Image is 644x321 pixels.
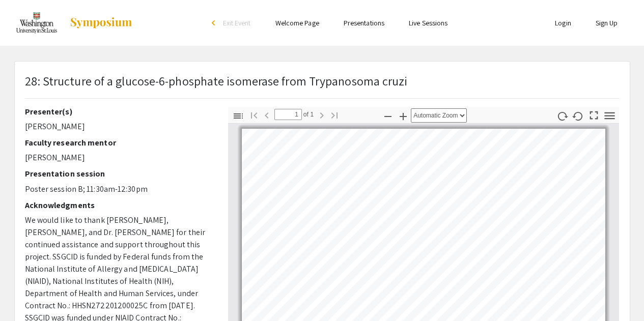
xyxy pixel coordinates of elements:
a: Sign Up [596,18,618,27]
button: Previous Page [258,107,275,122]
a: Presentations [344,18,384,27]
h2: Faculty research mentor [25,138,213,148]
img: Symposium by ForagerOne [69,17,133,29]
h2: Acknowledgments [25,200,213,210]
button: Rotate Counterclockwise [569,108,586,123]
button: Tools [601,108,618,123]
span: Exit Event [223,18,251,27]
a: Live Sessions [409,18,447,27]
button: Go to Last Page [326,107,343,122]
span: of 1 [302,109,314,120]
a: Welcome Page [275,18,319,27]
iframe: Chat [8,275,43,313]
h2: Presentation session [25,169,213,179]
img: Fall 2023 Undergraduate Research Symposium [14,10,60,36]
button: Rotate Clockwise [553,108,571,123]
p: [PERSON_NAME] [25,121,213,133]
div: arrow_back_ios [212,20,218,26]
button: Go to First Page [245,107,263,122]
button: Zoom In [395,108,412,123]
button: Zoom Out [379,108,397,123]
p: 28: Structure of a glucose-6-phosphate isomerase from Trypanosoma cruzi [25,72,410,90]
select: Zoom [411,108,467,123]
h2: Presenter(s) [25,107,213,116]
button: Switch to Presentation Mode [585,107,602,122]
a: Login [555,18,571,27]
p: Poster session B; 11:30am-12:30pm [25,183,213,195]
input: Page [274,109,302,120]
button: Toggle Sidebar [230,108,247,123]
button: Next Page [313,107,330,122]
a: Fall 2023 Undergraduate Research Symposium [14,10,133,36]
p: [PERSON_NAME] [25,152,213,164]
